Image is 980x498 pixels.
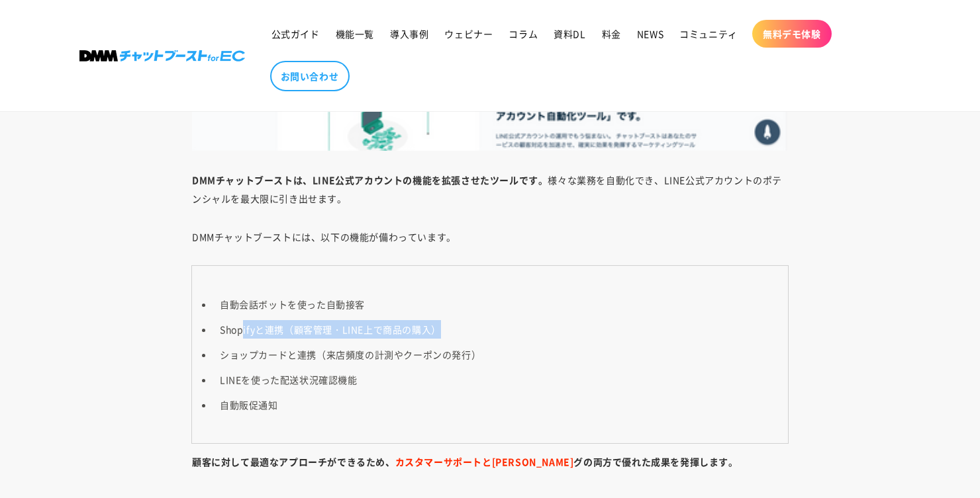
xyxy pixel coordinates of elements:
p: DMMチャットブーストには、以下の機能が備わっています。 [192,228,788,246]
span: 無料デモ体験 [763,28,821,40]
a: お問い合わせ [270,61,350,91]
a: 機能一覧 [328,20,382,48]
a: ウェビナー [436,20,501,48]
a: コミュニティ [671,20,746,48]
b: DMMチャットブーストは、LINE公式アカウントの機能を拡張させたツールです。 [192,173,548,187]
a: コラム [501,20,546,48]
span: 導入事例 [390,28,428,40]
span: コミュニティ [679,28,738,40]
b: グ [395,455,583,468]
span: NEWS [637,28,663,40]
li: Shopifyと連携（顧客管理・LINE上で商品の購入） [213,320,780,339]
span: 資料DL [554,28,585,40]
a: 公式ガイド [264,20,328,48]
span: コラム [509,28,538,40]
img: 株式会社DMM Boost [79,50,245,62]
li: 自動販促通知 [213,395,780,414]
p: 様々な業務を自動化でき、LINE公式アカウントのポテンシャルを最大限に引き出せます。 [192,171,788,208]
a: 料金 [594,20,629,48]
span: カスタマーサポートと[PERSON_NAME] [395,455,574,468]
span: 機能一覧 [336,28,374,40]
a: 無料デモ体験 [752,20,832,48]
span: お問い合わせ [281,70,339,82]
li: 自動会話ボットを使った自動接客 [213,295,780,313]
li: LINEを使った配送状況確認機能 [213,370,780,389]
li: ショップカードと連携（来店頻度の計測やクーポンの発行） [213,345,780,364]
a: 資料DL [546,20,593,48]
span: 料金 [602,28,621,40]
a: NEWS [629,20,671,48]
a: 導入事例 [382,20,436,48]
span: 公式ガイド [271,28,320,40]
b: 顧客に対して最適なアプローチができるため、 [192,455,395,468]
b: の両方で優れた成果を発揮します。 [583,455,738,468]
span: ウェビナー [444,28,493,40]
